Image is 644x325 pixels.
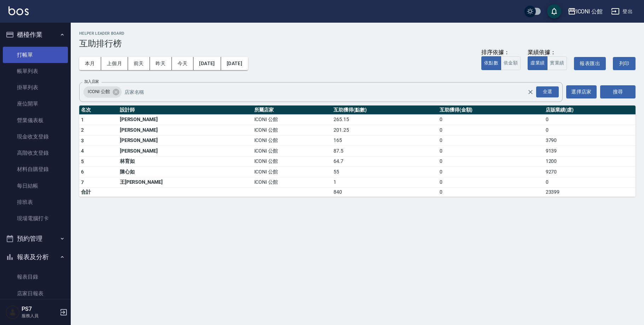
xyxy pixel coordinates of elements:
[438,146,544,156] td: 0
[3,194,68,210] a: 排班表
[3,229,68,248] button: 預約管理
[81,117,84,122] span: 1
[526,87,535,97] button: Clear
[118,106,253,115] th: 設計師
[118,156,253,167] td: 林育如
[81,138,84,143] span: 3
[501,56,521,70] button: 依金額
[123,86,540,98] input: 店家名稱
[613,57,636,70] button: 列印
[3,161,68,177] a: 材料自購登錄
[172,57,194,70] button: 今天
[79,31,636,36] h2: Helper Leader Board
[253,156,332,167] td: ICONI 公館
[481,56,501,70] button: 依點數
[438,156,544,167] td: 0
[332,106,438,115] th: 互助獲得(點數)
[544,177,636,188] td: 0
[118,135,253,146] td: [PERSON_NAME]
[574,57,606,70] button: 報表匯出
[79,106,118,115] th: 名次
[566,85,597,98] button: 選擇店家
[332,188,438,197] td: 840
[8,6,29,15] img: Logo
[79,57,101,70] button: 本月
[118,177,253,188] td: 王[PERSON_NAME]
[438,114,544,125] td: 0
[535,85,560,99] button: Open
[101,57,128,70] button: 上個月
[528,56,547,70] button: 虛業績
[3,129,68,145] a: 現金收支登錄
[84,79,99,84] label: 加入店家
[3,210,68,227] a: 現場電腦打卡
[3,248,68,266] button: 報表及分析
[193,57,221,70] button: [DATE]
[22,313,58,319] p: 服務人員
[6,305,20,319] img: Person
[438,188,544,197] td: 0
[3,47,68,63] a: 打帳單
[547,56,567,70] button: 實業績
[565,4,606,19] button: ICONI 公館
[528,49,567,56] div: 業績依據：
[81,169,84,175] span: 6
[3,178,68,194] a: 每日結帳
[608,5,636,18] button: 登出
[118,125,253,136] td: [PERSON_NAME]
[79,188,118,197] td: 合計
[547,4,561,18] button: save
[79,39,636,49] h3: 互助排行榜
[253,106,332,115] th: 所屬店家
[544,167,636,177] td: 9270
[438,125,544,136] td: 0
[118,146,253,156] td: [PERSON_NAME]
[150,57,172,70] button: 昨天
[544,106,636,115] th: 店販業績(虛)
[79,106,636,197] table: a dense table
[3,145,68,161] a: 高階收支登錄
[438,135,544,146] td: 0
[544,125,636,136] td: 0
[332,167,438,177] td: 55
[221,57,248,70] button: [DATE]
[3,63,68,79] a: 帳單列表
[332,135,438,146] td: 165
[438,167,544,177] td: 0
[81,179,84,185] span: 7
[253,167,332,177] td: ICONI 公館
[83,88,114,95] span: ICONI 公館
[481,49,521,56] div: 排序依據：
[3,79,68,96] a: 掛單列表
[332,177,438,188] td: 1
[118,167,253,177] td: 陳心如
[332,125,438,136] td: 201.25
[438,106,544,115] th: 互助獲得(金額)
[3,25,68,44] button: 櫃檯作業
[536,86,559,97] div: 全選
[438,177,544,188] td: 0
[3,269,68,285] a: 報表目錄
[128,57,150,70] button: 前天
[3,112,68,129] a: 營業儀表板
[253,177,332,188] td: ICONI 公館
[253,125,332,136] td: ICONI 公館
[544,135,636,146] td: 3790
[81,148,84,154] span: 4
[576,7,603,16] div: ICONI 公館
[600,85,636,98] button: 搜尋
[332,114,438,125] td: 265.15
[332,146,438,156] td: 87.5
[544,156,636,167] td: 1200
[3,285,68,302] a: 店家日報表
[118,114,253,125] td: [PERSON_NAME]
[3,96,68,112] a: 座位開單
[253,114,332,125] td: ICONI 公館
[81,127,84,133] span: 2
[22,306,58,313] h5: PS7
[253,146,332,156] td: ICONI 公館
[332,156,438,167] td: 64.7
[544,114,636,125] td: 0
[253,135,332,146] td: ICONI 公館
[81,159,84,164] span: 5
